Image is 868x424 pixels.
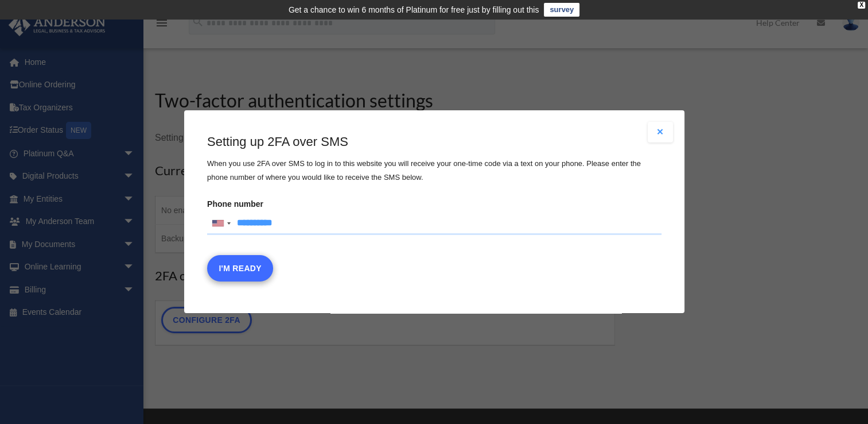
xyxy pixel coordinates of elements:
[207,157,661,184] p: When you use 2FA over SMS to log in to this website you will receive your one-time code via a tex...
[208,213,234,234] div: United States: +1
[207,196,661,235] label: Phone number
[648,122,673,142] button: Close modal
[207,133,661,151] h3: Setting up 2FA over SMS
[289,3,539,17] div: Get a chance to win 6 months of Platinum for free just by filling out this
[858,2,865,9] div: close
[207,256,273,282] button: I'm Ready
[207,212,661,235] input: Phone numberList of countries
[544,3,579,17] a: survey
